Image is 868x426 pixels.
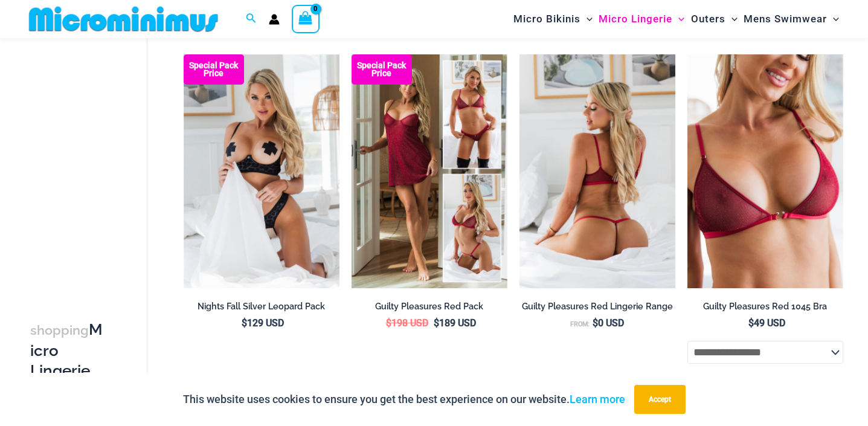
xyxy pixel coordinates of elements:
img: Guilty Pleasures Red 1045 Bra 689 Micro 06 [519,54,675,288]
span: $ [386,317,391,329]
span: Micro Lingerie [599,4,672,34]
span: From: [570,320,590,328]
a: Nights Fall Silver Leopard Pack [184,301,339,317]
span: Menu Toggle [725,4,738,34]
img: MM SHOP LOGO FLAT [24,5,223,33]
a: Guilty Pleasures Red 1045 Bra [687,301,843,317]
img: Nights Fall Silver Leopard 1036 Bra 6046 Thong 09v2 [184,54,339,288]
a: Learn more [570,393,625,405]
a: Nights Fall Silver Leopard 1036 Bra 6046 Thong 09v2 Nights Fall Silver Leopard 1036 Bra 6046 Thon... [184,54,339,288]
a: Guilty Pleasures Red Lingerie Range [519,301,675,317]
p: This website uses cookies to ensure you get the best experience on our website. [183,390,625,408]
span: Micro Bikinis [513,4,580,34]
b: Special Pack Price [184,62,244,77]
span: Mens Swimwear [744,4,827,34]
img: Guilty Pleasures Red 1045 Bra 01 [687,54,843,288]
b: Special Pack Price [352,62,412,77]
a: OutersMenu ToggleMenu Toggle [688,4,741,34]
bdi: 0 USD [593,317,624,329]
h2: Guilty Pleasures Red 1045 Bra [687,301,843,312]
a: Guilty Pleasures Red Collection Pack F Guilty Pleasures Red Collection Pack BGuilty Pleasures Red... [352,54,507,288]
span: $ [242,317,247,329]
span: $ [434,317,439,329]
a: Search icon link [246,11,257,27]
bdi: 129 USD [242,317,284,329]
span: Menu Toggle [672,4,684,34]
span: $ [593,317,598,329]
nav: Site Navigation [509,2,844,36]
span: shopping [30,323,89,338]
a: Micro BikinisMenu ToggleMenu Toggle [510,4,596,34]
span: $ [748,317,754,329]
h2: Guilty Pleasures Red Pack [352,301,507,312]
a: Guilty Pleasures Red 1045 Bra 689 Micro 05Guilty Pleasures Red 1045 Bra 689 Micro 06Guilty Pleasu... [519,54,675,288]
a: Mens SwimwearMenu ToggleMenu Toggle [741,4,842,34]
span: Menu Toggle [580,4,593,34]
h3: Micro Lingerie [30,320,104,381]
a: Account icon link [269,14,280,25]
bdi: 49 USD [748,317,785,329]
a: View Shopping Cart, empty [292,5,320,33]
a: Micro LingerieMenu ToggleMenu Toggle [596,4,687,34]
button: Accept [634,385,686,414]
span: Outers [691,4,725,34]
a: Guilty Pleasures Red Pack [352,301,507,317]
a: Guilty Pleasures Red 1045 Bra 01Guilty Pleasures Red 1045 Bra 02Guilty Pleasures Red 1045 Bra 02 [687,54,843,288]
img: Guilty Pleasures Red Collection Pack F [352,54,507,288]
bdi: 198 USD [386,317,428,329]
bdi: 189 USD [434,317,476,329]
h2: Nights Fall Silver Leopard Pack [184,301,339,312]
iframe: TrustedSite Certified [30,40,139,282]
span: Menu Toggle [827,4,839,34]
h2: Guilty Pleasures Red Lingerie Range [519,301,675,312]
